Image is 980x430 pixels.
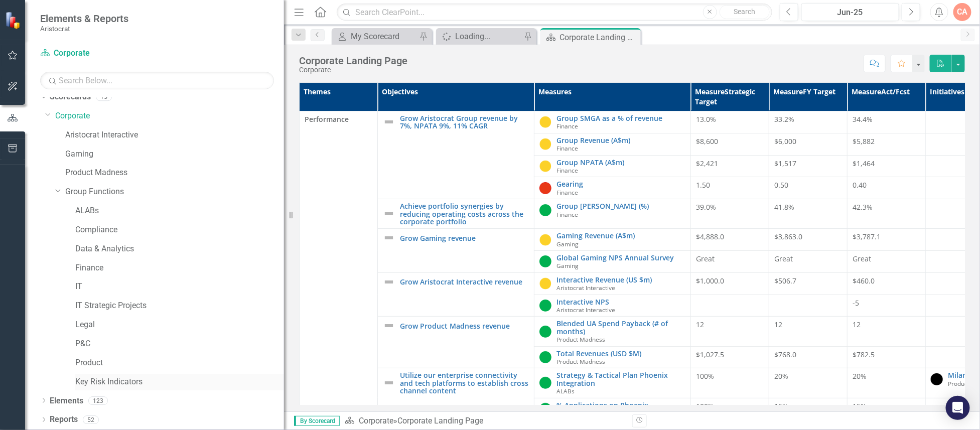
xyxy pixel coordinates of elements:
[556,401,685,409] a: % Applications on Phoenix
[351,30,417,43] div: My Scorecard
[556,114,685,122] a: Group SMGA as a % of revenue
[337,4,772,21] input: Search ClearPoint...
[556,261,578,269] span: Gaming
[805,7,896,19] div: Jun-25
[359,416,393,425] a: Corporate
[853,114,873,124] span: 34.4%
[455,30,521,43] div: Loading...
[556,188,578,196] span: Finance
[40,72,274,89] input: Search Below...
[539,138,551,150] img: At Risk
[720,5,770,19] button: Search
[931,373,943,385] img: Complete
[853,371,867,381] span: 20%
[334,30,417,43] a: My Scorecard
[556,254,685,261] a: Global Gaming NPS Annual Survey
[556,371,685,387] a: Strategy & Tactical Plan Phoenix Integration
[75,357,284,369] a: Product
[96,93,112,101] div: 15
[556,240,578,248] span: Gaming
[50,395,83,407] a: Elements
[696,202,716,212] span: 39.0%
[556,202,685,210] a: Group [PERSON_NAME] (%)
[383,377,395,389] img: Not Defined
[853,276,875,285] span: $460.0
[299,55,407,66] div: Corporate Landing Page
[50,91,91,103] a: Scorecards
[556,335,605,343] span: Product Madness
[774,401,788,411] span: 15%
[556,350,685,357] a: Total Revenues (USD $M)
[556,144,578,152] span: Finance
[439,30,521,43] a: Loading...
[556,387,575,395] span: ALABs
[40,13,128,25] span: Elements & Reports
[88,396,108,405] div: 123
[294,416,340,426] span: By Scorecard
[696,114,716,124] span: 13.0%
[774,159,796,168] span: $1,517
[5,12,23,29] img: ClearPoint Strategy
[345,415,625,427] div: »
[559,31,638,44] div: Corporate Landing Page
[305,114,372,124] span: Performance
[539,234,551,246] img: At Risk
[539,204,551,216] img: On Track
[539,403,551,415] img: On Track
[853,136,875,146] span: $5,882
[539,300,551,312] img: On Track
[299,66,407,74] div: Corporate
[696,159,718,168] span: $2,421
[556,180,685,188] a: Gearing
[853,298,859,308] span: -5
[397,416,483,425] div: Corporate Landing Page
[65,129,284,141] a: Aristocrat Interactive
[383,116,395,128] img: Not Defined
[946,396,970,420] div: Open Intercom Messenger
[556,298,685,306] a: Interactive NPS
[774,114,794,124] span: 33.2%
[696,320,704,329] span: 12
[953,3,971,21] button: CA
[75,300,284,312] a: IT Strategic Projects
[383,232,395,244] img: Not Defined
[696,401,714,411] span: 100%
[50,414,78,425] a: Reports
[55,110,284,122] a: Corporate
[853,202,873,212] span: 42.3%
[556,276,685,283] a: Interactive Revenue (US $m)
[556,232,685,239] a: Gaming Revenue (A$m)
[853,350,875,359] span: $782.5
[539,116,551,128] img: At Risk
[774,136,796,146] span: $6,000
[40,48,166,59] a: Corporate
[539,160,551,172] img: At Risk
[853,320,861,329] span: 12
[400,322,529,330] a: Grow Product Madness revenue
[696,276,724,285] span: $1,000.0
[853,232,881,241] span: $3,787.1
[556,283,615,292] span: Aristocrat Interactive
[853,401,867,411] span: 15%
[75,243,284,255] a: Data & Analytics
[383,276,395,288] img: Not Defined
[75,224,284,236] a: Compliance
[556,306,615,314] span: Aristocrat Interactive
[75,319,284,331] a: Legal
[774,350,796,359] span: $768.0
[696,232,724,241] span: $4,888.0
[774,180,788,190] span: 0.50
[696,350,724,359] span: $1,027.5
[801,3,899,21] button: Jun-25
[774,320,782,329] span: 12
[539,351,551,363] img: On Track
[696,180,710,190] span: 1.50
[75,376,284,388] a: Key Risk Indicators
[383,208,395,220] img: Not Defined
[696,371,714,381] span: 100%
[556,166,578,174] span: Finance
[853,180,867,190] span: 0.40
[383,320,395,332] img: Not Defined
[75,338,284,350] a: P&C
